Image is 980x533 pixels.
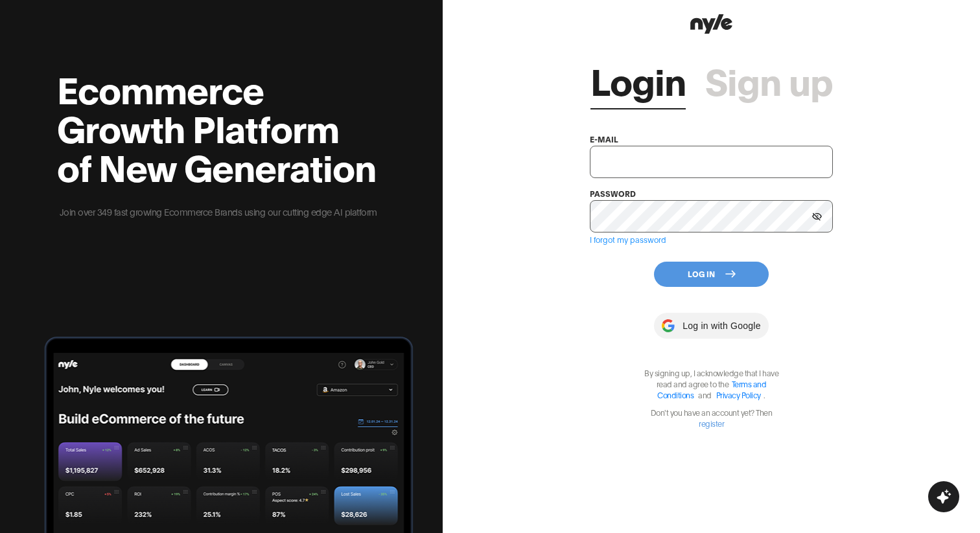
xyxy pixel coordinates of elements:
[657,379,766,400] a: Terms and Conditions
[705,60,833,99] a: Sign up
[716,390,761,400] a: Privacy Policy
[590,60,686,99] a: Login
[695,390,715,400] span: and
[637,367,786,400] p: By signing up, I acknowledge that I have read and agree to the .
[590,234,666,244] a: I forgot my password
[654,313,768,339] button: Log in with Google
[699,418,724,428] a: register
[590,134,618,144] label: e-mail
[637,407,786,429] p: Don't you have an account yet? Then
[57,205,379,219] p: Join over 349 fast growing Ecommerce Brands using our cutting edge AI platform
[57,69,379,185] h2: Ecommerce Growth Platform of New Generation
[590,188,636,198] label: password
[654,262,769,287] button: Log In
